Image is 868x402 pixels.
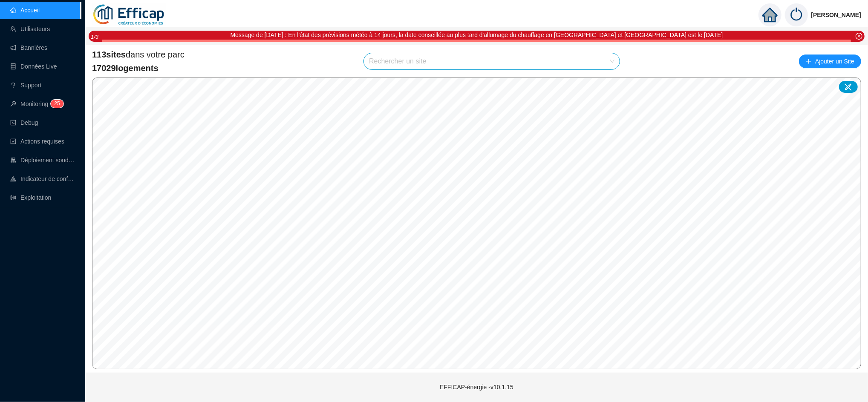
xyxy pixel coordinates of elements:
span: plus [806,58,812,64]
span: 113 sites [92,50,126,59]
span: [PERSON_NAME] [811,1,861,29]
span: 5 [57,100,60,106]
button: Ajouter un Site [799,55,861,68]
span: close-circle [856,33,862,40]
i: 1 / 3 [91,34,98,40]
a: codeDebug [10,119,38,126]
a: homeAccueil [10,7,40,14]
canvas: Map [92,78,861,369]
a: monitorMonitoring25 [10,100,61,107]
div: Message de [DATE] : En l'état des prévisions météo à 14 jours, la date conseillée au plus tard d'... [231,31,723,40]
span: Actions requises [20,138,64,145]
a: heat-mapIndicateur de confort [10,175,75,182]
span: EFFICAP-énergie - v10.1.15 [440,384,513,391]
a: notificationBannières [10,44,47,51]
img: power [785,3,808,26]
span: 2 [54,100,57,106]
a: teamUtilisateurs [10,26,50,32]
span: home [762,7,778,23]
a: questionSupport [10,82,41,89]
span: Ajouter un Site [815,55,854,67]
sup: 25 [51,100,63,108]
a: clusterDéploiement sondes [10,157,75,164]
span: 17029 logements [92,62,185,74]
span: check-square [10,138,16,144]
a: slidersExploitation [10,194,51,201]
span: dans votre parc [92,49,185,60]
a: databaseDonnées Live [10,63,57,70]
